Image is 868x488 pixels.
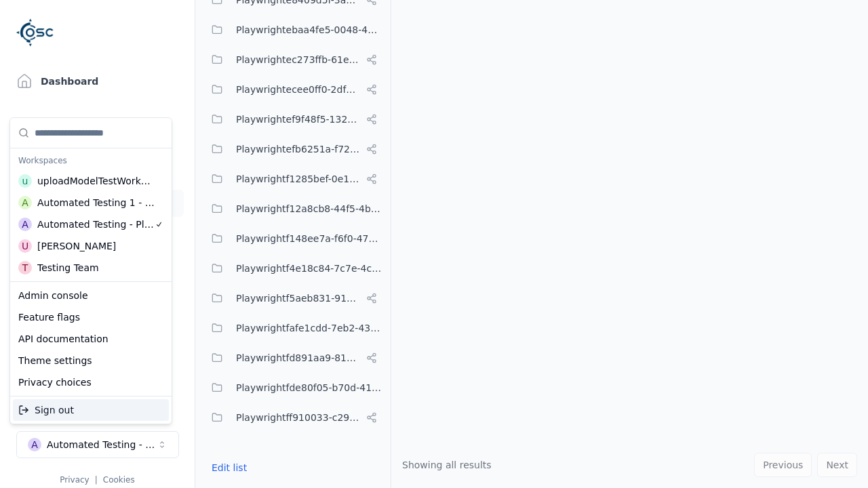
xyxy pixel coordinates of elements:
div: Admin console [13,285,169,306]
div: Automated Testing 1 - Playwright [37,196,155,209]
div: [PERSON_NAME] [37,239,116,253]
div: u [18,174,32,188]
div: Sign out [13,399,169,421]
div: A [18,196,32,209]
div: T [18,261,32,274]
div: API documentation [13,328,169,350]
div: uploadModelTestWorkspace [37,174,154,188]
div: Workspaces [13,151,169,170]
div: Theme settings [13,350,169,371]
div: Suggestions [10,396,172,424]
div: A [18,218,32,231]
div: U [18,239,32,253]
div: Suggestions [10,118,172,281]
div: Testing Team [37,261,99,274]
div: Automated Testing - Playwright [37,218,155,231]
div: Suggestions [10,282,172,396]
div: Privacy choices [13,371,169,393]
div: Feature flags [13,306,169,328]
